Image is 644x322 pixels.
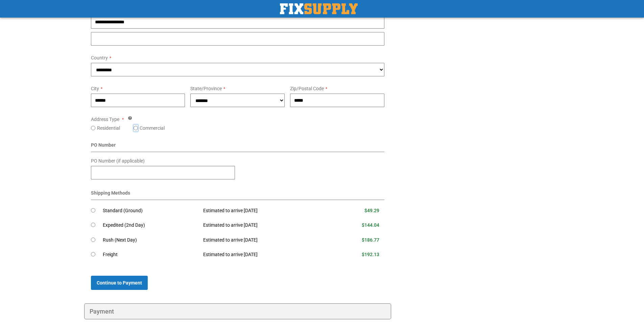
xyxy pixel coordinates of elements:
[103,233,198,248] td: Rush (Next Day)
[140,125,165,131] label: Commercial
[362,252,379,257] span: $192.13
[198,247,329,262] td: Estimated to arrive [DATE]
[290,86,324,91] span: Zip/Postal Code
[91,158,145,164] span: PO Number (if applicable)
[280,3,358,14] img: Fix Industrial Supply
[91,86,99,91] span: City
[198,218,329,233] td: Estimated to arrive [DATE]
[198,203,329,218] td: Estimated to arrive [DATE]
[103,247,198,262] td: Freight
[97,280,142,286] span: Continue to Payment
[103,218,198,233] td: Expedited (2nd Day)
[84,303,391,320] div: Payment
[91,55,108,60] span: Country
[97,125,120,131] label: Residential
[91,190,385,200] div: Shipping Methods
[103,203,198,218] td: Standard (Ground)
[364,208,379,213] span: $49.29
[91,276,148,290] button: Continue to Payment
[198,233,329,248] td: Estimated to arrive [DATE]
[362,222,379,228] span: $144.04
[91,117,119,122] span: Address Type
[280,3,358,14] a: store logo
[190,86,222,91] span: State/Province
[91,142,385,152] div: PO Number
[362,237,379,243] span: $186.77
